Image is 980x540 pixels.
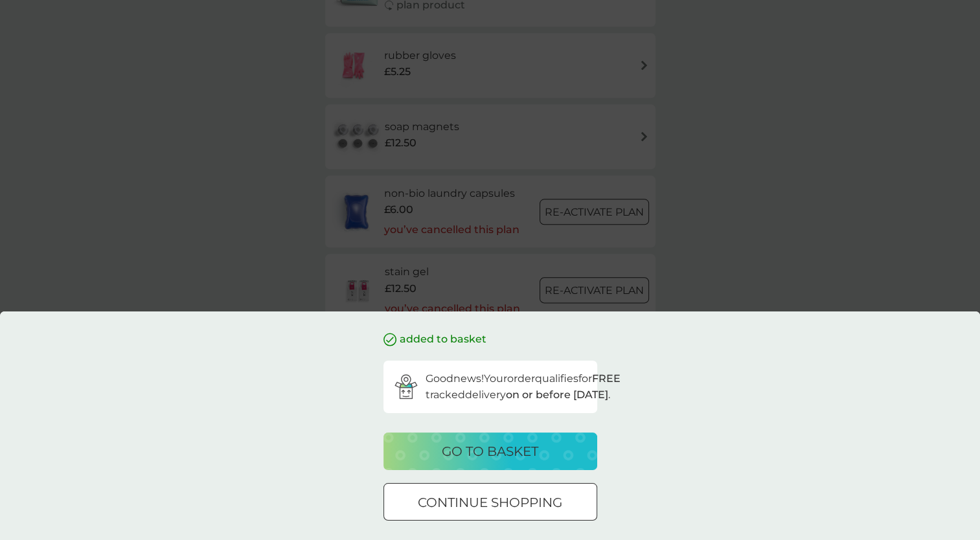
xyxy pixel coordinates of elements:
p: added to basket [400,331,486,348]
strong: FREE [592,372,621,385]
button: go to basket [383,433,597,470]
p: Good news! Your order qualifies for tracked delivery . [426,370,621,403]
p: continue shopping [418,492,562,513]
button: continue shopping [383,483,597,521]
p: go to basket [442,441,538,462]
strong: on or before [DATE] [506,388,608,401]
